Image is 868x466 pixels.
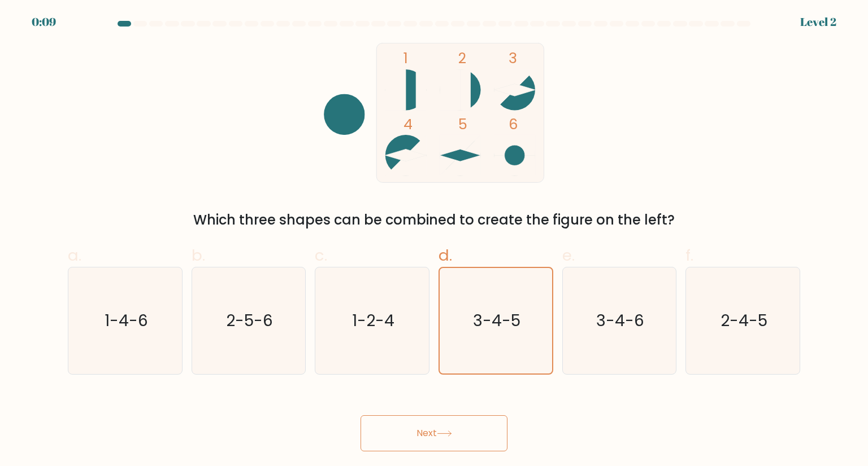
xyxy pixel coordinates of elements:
[458,48,466,68] tspan: 2
[473,310,520,332] text: 3-4-5
[403,48,408,68] tspan: 1
[361,415,507,451] button: Next
[509,48,517,68] tspan: 3
[721,309,767,332] text: 2-4-5
[105,309,148,332] text: 1-4-6
[509,114,518,134] tspan: 6
[75,210,793,230] div: Which three shapes can be combined to create the figure on the left?
[562,244,575,266] span: e.
[439,244,452,266] span: d.
[315,244,327,266] span: c.
[403,114,413,134] tspan: 4
[192,244,205,266] span: b.
[68,244,81,266] span: a.
[352,309,394,332] text: 1-2-4
[226,309,273,332] text: 2-5-6
[32,14,56,30] div: 0:09
[800,14,836,30] div: Level 2
[596,309,644,332] text: 3-4-6
[685,244,693,266] span: f.
[458,114,467,134] tspan: 5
